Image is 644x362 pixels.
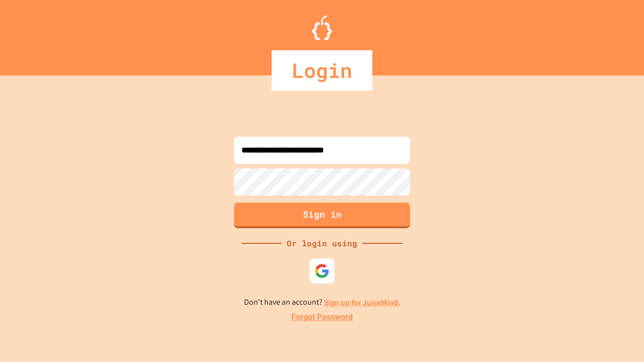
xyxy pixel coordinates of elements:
div: Login [272,50,372,90]
a: Sign up for JuiceMind. [324,297,400,308]
p: Don't have an account? [244,296,400,309]
img: google-icon.svg [314,263,330,279]
button: Sign in [234,203,410,228]
div: Or login using [282,237,362,249]
img: Logo.svg [312,15,332,40]
a: Forgot Password [291,311,353,323]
